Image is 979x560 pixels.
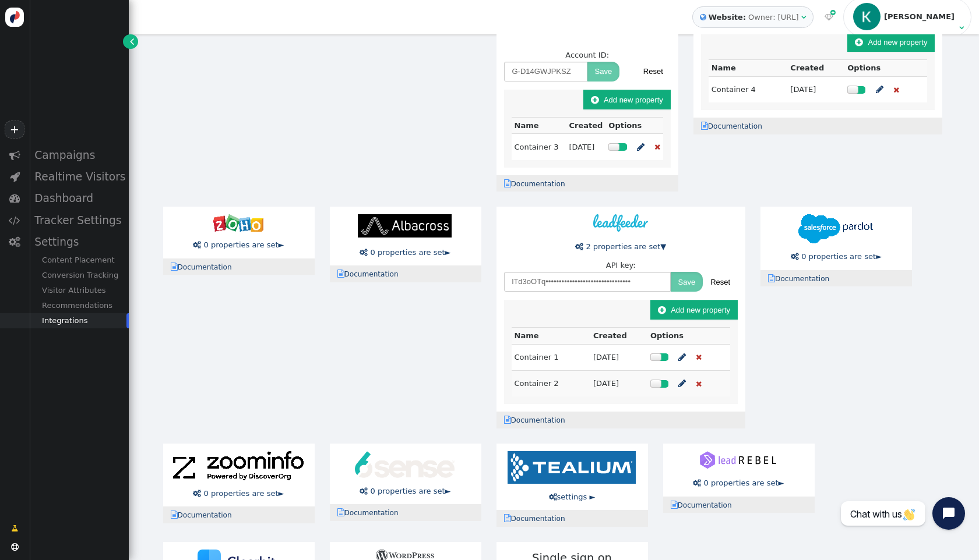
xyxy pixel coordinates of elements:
[587,62,620,81] button: Save
[593,214,648,232] img: leadfeeder-logo.svg
[371,487,445,495] span: 0 properties are set
[868,80,891,100] a: 
[504,416,511,424] span: 
[704,479,779,487] span: 0 properties are set
[213,214,263,232] img: zoho-100x35.png
[504,62,587,81] input: G-XXXXXXXXXX
[337,509,406,517] a: Documentation
[29,298,129,313] div: Recommendations
[671,272,703,292] button: Save
[586,242,660,251] span: 2 properties are set
[678,377,686,390] span: 
[512,328,591,345] th: Name
[748,12,799,23] div: Owner: [URL]
[29,253,129,268] div: Content Placement
[575,242,666,251] a:  2 properties are set▼
[654,143,660,151] button: 
[171,263,178,271] span: 
[629,137,652,157] a: 
[193,241,201,249] span: 
[671,374,693,394] a: 
[801,252,876,261] span: 0 properties are set
[11,543,19,551] span: 
[654,143,660,151] span: 
[566,117,605,134] th: Created
[504,416,572,424] a: Documentation
[504,179,511,187] span: 
[504,272,671,292] input: 0123456789ABCDEFGHIJKLMNOPQRSTUVWXYZabcd
[658,306,665,314] span: 
[337,270,406,278] a: Documentation
[703,272,738,292] button: Reset
[29,283,129,298] div: Visitor Attributes
[696,353,702,361] span: 
[29,187,129,209] div: Dashboard
[701,122,769,130] a: Documentation
[360,248,450,257] a:  0 properties are set►
[29,231,129,253] div: Settings
[569,143,594,151] span: [DATE]
[193,490,201,497] span: 
[884,12,957,22] div: [PERSON_NAME]
[549,493,557,501] span: 
[876,83,883,96] span: 
[893,86,899,94] span: 
[790,85,816,94] span: [DATE]
[29,166,129,187] div: Realtime Visitors
[358,214,452,238] img: albacross-logo.svg
[798,214,873,243] img: pardot-128x50.png
[29,268,129,283] div: Conversion Tracking
[709,60,788,77] th: Name
[9,150,20,161] span: 
[515,379,559,388] span: Container 2
[504,260,738,292] div: API key:
[29,210,129,231] div: Tracker Settings
[605,117,663,134] th: Options
[29,144,129,166] div: Campaigns
[593,379,619,388] span: [DATE]
[123,34,138,49] a: 
[204,240,279,249] span: 0 properties are set
[371,248,445,257] span: 0 properties are set
[508,451,636,484] img: tealium-logo-210x50.png
[549,492,596,501] a: settings ►
[693,479,784,487] a:  0 properties are set►
[590,328,647,345] th: Created
[5,8,24,27] img: logo-icon.svg
[700,12,706,23] span: 
[637,140,645,154] span: 
[337,508,344,516] span: 
[822,12,836,23] a:  
[193,489,284,498] a:  0 properties are set►
[671,348,693,367] a: 
[3,519,26,538] a: 
[504,49,671,82] div: Account ID:
[130,36,134,47] span: 
[893,86,899,94] button: 
[678,350,686,364] span: 
[636,62,671,81] button: Reset
[671,501,739,509] a: Documentation
[171,511,239,519] a: Documentation
[9,193,20,204] span: 
[360,487,368,495] span: 
[9,236,20,247] span: 
[647,328,730,345] th: Options
[825,13,833,21] span: 
[512,117,566,134] th: Name
[712,85,756,94] span: Container 4
[593,353,619,361] span: [DATE]
[583,90,671,109] button: Add new property
[5,120,24,139] a: +
[696,380,702,388] span: 
[855,38,862,47] span: 
[171,511,178,519] span: 
[701,122,708,130] span: 
[360,249,368,256] span: 
[171,263,239,271] a: Documentation
[29,313,129,328] div: Integrations
[706,12,748,23] b: Website:
[696,353,702,361] button: 
[671,501,678,509] span: 
[768,274,775,282] span: 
